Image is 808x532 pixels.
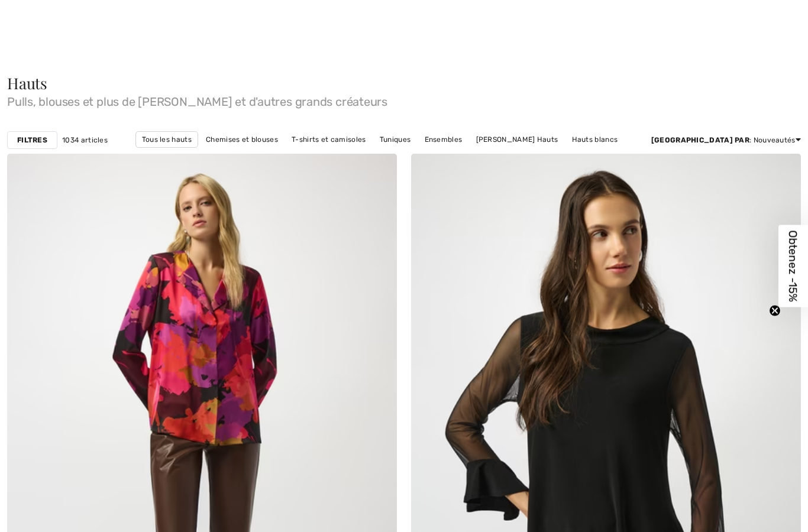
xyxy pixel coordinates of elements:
span: Pulls, blouses et plus de [PERSON_NAME] et d'autres grands créateurs [7,91,801,108]
a: [PERSON_NAME] Hauts [470,132,564,147]
a: Hauts noirs [305,148,357,163]
a: Hauts blancs [566,132,624,147]
a: Ensembles [419,132,468,147]
span: Obtenez -15% [787,231,800,302]
span: 1034 articles [62,135,108,145]
span: Hauts [7,73,47,93]
a: Chemises et blouses [200,132,284,147]
strong: [GEOGRAPHIC_DATA] par [651,136,749,144]
a: Tous les hauts [135,131,198,148]
a: Tuniques [374,132,416,147]
a: Hauts [PERSON_NAME] [360,148,454,163]
div: Obtenez -15%Close teaser [778,225,808,307]
iframe: Ouvre un widget dans lequel vous pouvez trouver plus d’informations [768,446,796,476]
button: Close teaser [769,305,781,317]
strong: Filtres [17,135,47,145]
div: : Nouveautés [651,135,801,145]
a: T-shirts et camisoles [286,132,371,147]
